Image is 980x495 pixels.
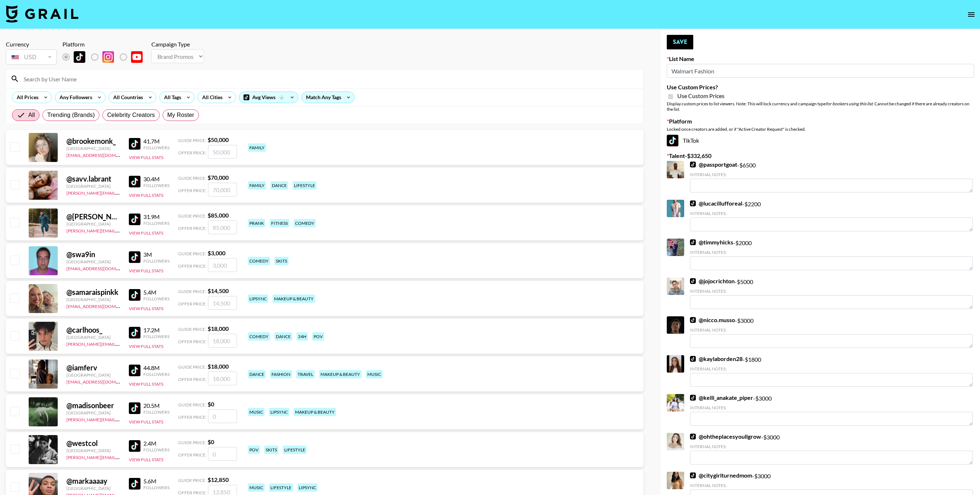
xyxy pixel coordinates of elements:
div: @ westcol [66,439,120,448]
div: 31.9M [143,213,170,220]
img: TikTok [690,395,696,401]
span: Offer Price: [178,339,207,344]
div: 24h [297,332,308,341]
strong: $ 70,000 [208,174,229,181]
div: Followers [143,145,170,150]
span: Guide Price: [178,213,206,219]
div: Followers [143,372,170,377]
div: comedy [294,219,316,227]
div: Avg Views [239,92,298,103]
div: Internal Notes: [690,366,973,372]
div: pov [248,446,260,454]
div: lipsync [297,483,318,492]
div: Internal Notes: [690,172,973,177]
input: Search by User Name [19,73,639,85]
div: - $ 1800 [690,355,973,387]
span: Use Custom Prices [677,92,724,100]
a: [PERSON_NAME][EMAIL_ADDRESS][DOMAIN_NAME] [66,189,174,196]
a: @ohtheplacesyoullgrow [690,433,761,440]
div: - $ 2200 [690,200,973,231]
span: Offer Price: [178,301,207,307]
span: Offer Price: [178,226,207,231]
img: TikTok [129,365,140,376]
button: View Full Stats [129,230,163,236]
div: Any Followers [55,92,94,103]
button: View Full Stats [129,457,163,462]
img: TikTok [129,251,140,263]
span: Offer Price: [178,263,207,269]
div: 41.7M [143,138,170,145]
img: TikTok [74,51,85,63]
div: travel [296,370,315,378]
label: Use Custom Prices? [667,84,974,91]
span: Guide Price: [178,440,206,445]
div: [GEOGRAPHIC_DATA] [66,259,120,264]
span: My Roster [167,111,194,119]
div: @ markaaaay [66,476,120,486]
div: 17.2M [143,326,170,334]
div: 5.6M [143,478,170,485]
div: Internal Notes: [690,249,973,255]
div: TikTok [667,135,974,146]
img: TikTok [667,135,678,146]
div: USD [7,51,55,64]
label: List Name [667,55,974,62]
div: [GEOGRAPHIC_DATA] [66,448,120,453]
button: View Full Stats [129,306,163,311]
a: @citygirlturnedmom [690,472,752,479]
div: [GEOGRAPHIC_DATA] [66,297,120,302]
img: TikTok [690,278,696,284]
div: lifestyle [293,181,317,190]
div: lipsync [248,295,268,303]
img: TikTok [129,289,140,301]
div: Followers [143,447,170,453]
div: dance [248,370,266,378]
a: [EMAIL_ADDRESS][DOMAIN_NAME] [66,378,139,385]
img: TikTok [690,317,696,323]
div: All Prices [12,92,40,103]
div: music [248,408,265,416]
strong: $ 0 [208,438,214,445]
div: music [248,483,265,492]
a: @jojocrichton [690,277,735,285]
input: 3,000 [208,258,237,272]
span: Offer Price: [178,150,207,155]
div: 20.5M [143,402,170,409]
div: Followers [143,409,170,415]
img: TikTok [129,440,140,452]
div: @ [PERSON_NAME].[PERSON_NAME] [66,212,120,221]
a: @kelli_anakate_piper [690,394,753,401]
input: 14,500 [208,296,237,310]
div: [GEOGRAPHIC_DATA] [66,410,120,415]
div: Locked once creators are added, or if "Active Creator Request" is checked. [667,126,974,132]
div: - $ 3000 [690,316,973,348]
span: Guide Price: [178,364,206,370]
strong: $ 3,000 [208,249,225,256]
div: family [248,181,266,190]
div: @ savv.labrant [66,174,120,183]
div: 3M [143,251,170,258]
div: skits [274,257,289,265]
span: Trending (Brands) [47,111,95,119]
div: comedy [248,332,270,341]
span: Guide Price: [178,175,206,181]
div: @ brookemonk_ [66,137,120,146]
strong: $ 12,850 [208,476,229,483]
div: Platform [62,41,148,48]
div: [GEOGRAPHIC_DATA] [66,221,120,227]
div: Display custom prices to list viewers. Note: This will lock currency and campaign type . Cannot b... [667,101,974,112]
div: pov [312,332,324,341]
div: - $ 6500 [690,161,973,192]
span: Guide Price: [178,251,206,256]
label: Platform [667,118,974,125]
img: TikTok [129,327,140,338]
div: makeup & beauty [319,370,362,378]
div: Currency is locked to USD [6,48,57,66]
img: TikTok [690,472,696,478]
div: - $ 2000 [690,239,973,270]
button: View Full Stats [129,268,163,273]
input: 0 [208,409,237,423]
span: Guide Price: [178,326,206,332]
div: family [248,143,266,152]
span: Offer Price: [178,377,207,382]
